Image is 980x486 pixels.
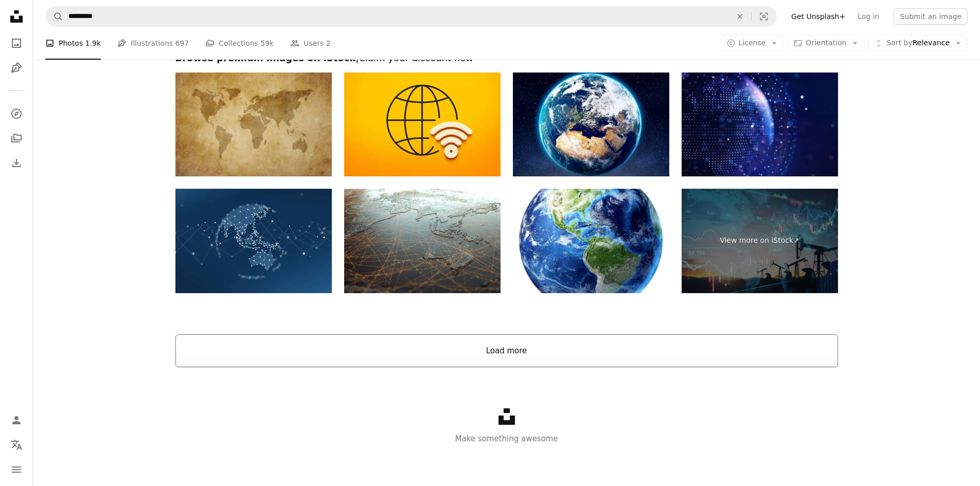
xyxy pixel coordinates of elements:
a: Log in / Sign up [6,410,27,430]
span: 59k [260,38,274,49]
button: Submit an image [894,8,968,25]
span: | Claim your discount now [355,52,473,63]
a: Home — Unsplash [6,6,27,29]
span: 697 [175,38,189,49]
span: Orientation [806,39,846,47]
img: Global Connectivity Concept with Globe Line Drawing and 3D Wireless Icon. 3D Rendering. [344,73,501,177]
a: Log in [851,8,885,25]
button: Menu [6,459,27,480]
a: Get Unsplash+ [785,8,851,25]
button: Clear [728,7,751,26]
a: Users 2 [290,27,331,60]
button: Load more [175,334,838,367]
button: Visual search [752,7,776,26]
a: Illustrations 697 [117,27,189,60]
button: Orientation [788,35,864,51]
a: Collections 59k [205,27,274,60]
img: Planet Earth with some clouds. America's view. [513,189,669,293]
img: The beauty of Earth from space with stunning visuals of our planet's landscapes and features. 3D ... [513,73,669,177]
img: Abstract graphic world map illustration on blue background, big data and networking concept. 3D R... [682,73,838,177]
span: Relevance [886,38,950,48]
span: 2 [326,38,331,49]
a: Collections [6,128,27,149]
button: Search Unsplash [46,7,63,26]
button: License [721,35,784,51]
a: Illustrations [6,58,27,78]
img: Pan Asia Pac Geometric Network World Map Globe Polygon Graphic Background [175,189,332,293]
img: Old map of the world in grunge style. Perfect vintage background. [175,73,332,177]
a: Download History [6,153,27,173]
button: Sort byRelevance [868,35,968,51]
a: Explore [6,103,27,124]
span: License [739,39,766,47]
img: Asia Oceania Digital Technology Connectivity World Wide Web [344,189,501,293]
a: View more on iStock↗ [682,189,838,293]
button: Language [6,435,27,455]
span: Sort by [886,39,912,47]
form: Find visuals sitewide [45,6,777,27]
a: Photos [6,33,27,53]
p: Make something awesome [33,433,980,445]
